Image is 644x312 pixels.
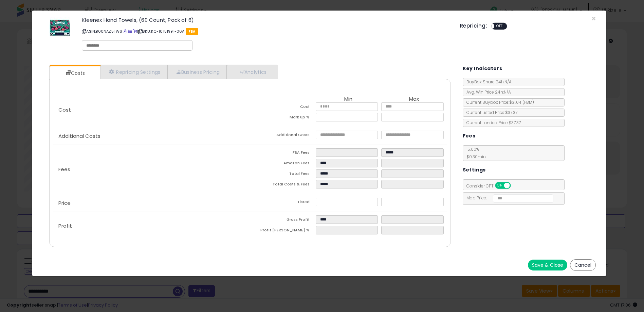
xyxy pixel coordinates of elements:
span: FBA [186,28,198,35]
span: $31.04 [509,99,534,105]
th: Min [316,96,381,102]
td: Total Costs & Fees [250,180,315,191]
span: Consider CPT: [463,183,520,189]
td: Mark up % [250,113,315,124]
p: ASIN: B00NAZ5TW6 | SKU: KC-10151991-06A [82,26,450,37]
td: Profit [PERSON_NAME] % [250,226,315,236]
span: BuyBox Share 24h: N/A [463,79,512,85]
span: 15.00 % [463,146,486,160]
a: BuyBox page [124,29,127,34]
td: Gross Profit [250,215,315,226]
a: All offer listings [128,29,132,34]
td: Total Fees [250,169,315,180]
a: Costs [50,66,100,80]
td: Additional Costs [250,131,315,141]
button: Save & Close [528,260,567,270]
td: Cost [250,102,315,113]
p: Price [53,200,250,206]
p: Fees [53,167,250,172]
span: Avg. Win Price 24h: N/A [463,89,511,95]
h5: Key Indicators [463,64,502,73]
h5: Settings [463,166,486,174]
span: ON [496,183,504,188]
h5: Fees [463,132,476,140]
td: Amazon Fees [250,159,315,169]
span: Current Landed Price: $37.37 [463,120,521,126]
button: Cancel [570,259,596,271]
span: Map Price: [463,195,554,201]
span: Current Listed Price: $37.37 [463,110,517,115]
a: Business Pricing [168,65,227,79]
span: Current Buybox Price: [463,99,534,105]
span: ( FBM ) [522,99,534,105]
p: Cost [53,107,250,113]
td: FBA Fees [250,148,315,159]
span: OFF [494,23,505,29]
img: 41az+TVuWwL._SL60_.jpg [50,17,70,38]
a: Analytics [227,65,277,79]
th: Max [381,96,447,102]
h5: Repricing: [460,23,487,29]
a: Your listing only [133,29,137,34]
p: Profit [53,223,250,229]
a: Repricing Settings [100,65,168,79]
span: × [591,14,596,23]
h3: Kleenex Hand Towels, (60 Count, Pack of 6) [82,17,450,22]
td: Listed [250,198,315,208]
span: $0.30 min [463,154,486,160]
span: OFF [510,183,520,188]
p: Additional Costs [53,133,250,139]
